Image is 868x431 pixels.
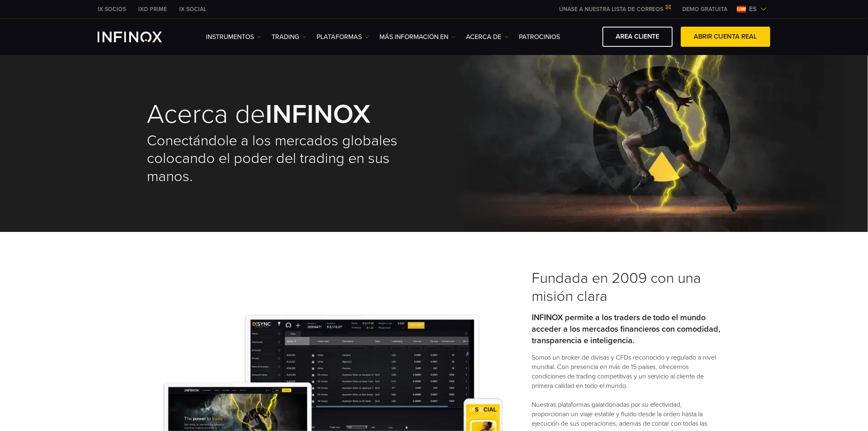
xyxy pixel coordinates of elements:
[98,32,181,42] a: INFINOX Logo
[746,4,761,14] span: es
[206,32,261,42] a: Instrumentos
[681,27,770,47] a: ABRIR CUENTA REAL
[147,132,434,186] h2: Conectándole a los mercados globales colocando el poder del trading en sus manos.
[132,5,173,14] a: INFINOX
[676,5,734,14] a: INFINOX MENU
[532,312,721,346] p: INFINOX permite a los traders de todo el mundo acceder a los mercados financieros con comodidad, ...
[173,5,212,14] a: INFINOX
[272,32,306,42] a: TRADING
[379,32,456,42] a: Más información en
[603,27,673,47] a: AREA CLIENTE
[265,98,370,131] strong: INFINOX
[147,101,434,128] h1: Acerca de
[553,6,676,13] a: ÚNASE A NUESTRA LISTA DE CORREOS
[466,32,509,42] a: ACERCA DE
[317,32,369,42] a: PLATAFORMAS
[519,32,560,42] a: Patrocinios
[91,5,132,14] a: INFINOX
[532,269,721,305] h3: Fundada en 2009 con una misión clara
